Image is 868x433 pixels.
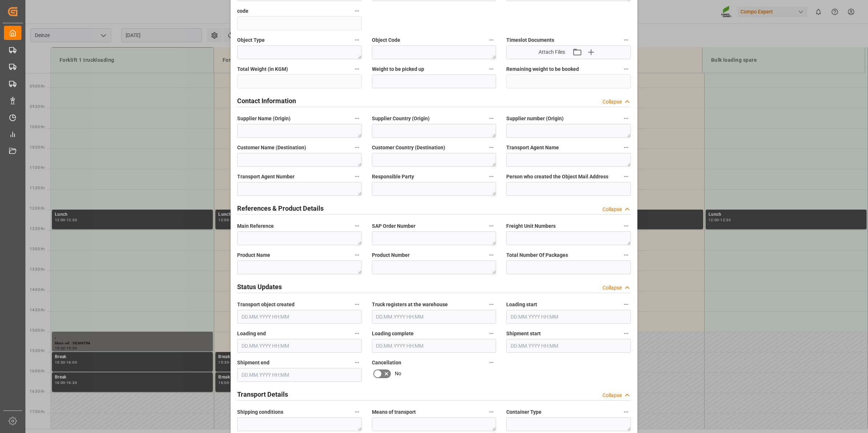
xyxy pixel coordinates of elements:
button: Means of transport [487,407,496,417]
span: Transport Agent Number [237,173,295,181]
button: Total Number Of Packages [621,250,631,260]
span: Timeslot Documents [506,36,554,44]
input: DD.MM.YYYY HH:MM [237,368,362,382]
span: Remaining weight to be booked [506,65,579,73]
span: Supplier Country (Origin) [372,115,430,122]
span: Total Number Of Packages [506,251,568,259]
button: SAP Order Number [487,221,496,231]
span: Customer Name (Destination) [237,144,306,151]
span: code [237,7,248,15]
span: Shipment start [506,330,541,337]
button: Loading complete [487,329,496,338]
button: Shipment end [352,358,362,367]
div: Collapse [603,98,622,106]
input: DD.MM.YYYY HH:MM [372,339,496,353]
span: Transport object created [237,301,295,308]
span: Attach Files [539,48,565,56]
button: Shipping conditions [352,407,362,417]
span: Truck registers at the warehouse [372,301,448,308]
button: Main Reference [352,221,362,231]
span: Responsible Party [372,173,414,181]
span: Total Weight (in KGM) [237,65,288,73]
h2: Transport Details [237,389,288,399]
input: DD.MM.YYYY HH:MM [506,339,631,353]
span: Weight to be picked up [372,65,424,73]
button: Loading start [621,300,631,309]
span: Main Reference [237,222,274,230]
button: Timeslot Documents [621,35,631,45]
h2: Contact Information [237,96,296,106]
span: Product Name [237,251,270,259]
button: Object Code [487,35,496,45]
input: DD.MM.YYYY HH:MM [237,310,362,324]
button: Transport Agent Number [352,172,362,181]
input: DD.MM.YYYY HH:MM [506,310,631,324]
button: Object Type [352,35,362,45]
button: Supplier number (Origin) [621,114,631,123]
div: Collapse [603,392,622,399]
span: Person who created the Object Mail Address [506,173,608,181]
button: Customer Country (Destination) [487,143,496,152]
button: Transport Agent Name [621,143,631,152]
span: Cancellation [372,359,401,367]
span: Supplier number (Origin) [506,115,564,122]
span: Product Number [372,251,410,259]
span: Loading complete [372,330,414,337]
button: Cancellation [487,358,496,367]
button: Person who created the Object Mail Address [621,172,631,181]
span: Loading start [506,301,537,308]
span: Transport Agent Name [506,144,559,151]
span: Shipment end [237,359,269,367]
button: Total Weight (in KGM) [352,64,362,74]
button: Customer Name (Destination) [352,143,362,152]
button: Weight to be picked up [487,64,496,74]
span: Shipping conditions [237,408,283,416]
span: SAP Order Number [372,222,415,230]
button: Product Number [487,250,496,260]
div: Collapse [603,206,622,213]
button: Shipment start [621,329,631,338]
span: Supplier Name (Origin) [237,115,291,122]
input: DD.MM.YYYY HH:MM [372,310,496,324]
button: Truck registers at the warehouse [487,300,496,309]
button: Product Name [352,250,362,260]
button: Container Type [621,407,631,417]
button: Responsible Party [487,172,496,181]
button: Transport object created [352,300,362,309]
h2: References & Product Details [237,203,324,213]
span: Customer Country (Destination) [372,144,445,151]
input: DD.MM.YYYY HH:MM [237,339,362,353]
button: Supplier Country (Origin) [487,114,496,123]
span: Loading end [237,330,266,337]
div: Collapse [603,284,622,292]
button: Supplier Name (Origin) [352,114,362,123]
span: Object Code [372,36,400,44]
button: Remaining weight to be booked [621,64,631,74]
span: Object Type [237,36,265,44]
h2: Status Updates [237,282,282,292]
button: Freight Unit Numbers [621,221,631,231]
span: Container Type [506,408,542,416]
span: Freight Unit Numbers [506,222,556,230]
span: No [395,370,401,377]
span: Means of transport [372,408,416,416]
button: Loading end [352,329,362,338]
button: code [352,6,362,16]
